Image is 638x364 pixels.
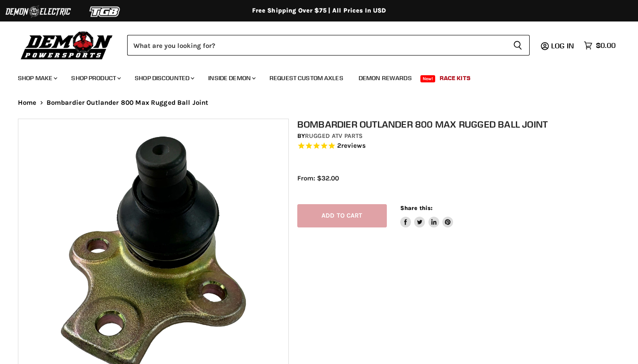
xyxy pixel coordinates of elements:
a: Home [18,99,37,107]
a: Demon Rewards [352,69,419,87]
span: New! [420,75,436,82]
a: Shop Product [64,69,126,87]
img: Demon Powersports [18,29,116,61]
a: Log in [547,42,579,50]
a: Shop Make [11,69,63,87]
a: Rugged ATV Parts [305,132,363,140]
span: 2 reviews [337,141,366,150]
span: From: $32.00 [297,174,339,182]
form: Product [127,35,530,56]
span: Log in [551,41,574,50]
aside: Share this: [400,204,454,228]
span: $0.00 [596,41,616,50]
img: Demon Electric Logo 2 [4,3,72,20]
input: Search [127,35,506,56]
div: by [297,131,629,141]
a: Request Custom Axles [263,69,350,87]
span: Share this: [400,205,432,211]
h1: Bombardier Outlander 800 Max Rugged Ball Joint [297,119,629,130]
ul: Main menu [11,65,613,87]
span: Rated 5.0 out of 5 stars 2 reviews [297,141,629,151]
a: Race Kits [433,69,477,87]
a: Shop Discounted [128,69,200,87]
span: reviews [341,141,366,150]
span: Bombardier Outlander 800 Max Rugged Ball Joint [47,99,209,107]
a: Inside Demon [201,69,261,87]
a: $0.00 [579,39,620,52]
img: TGB Logo 2 [72,3,139,20]
button: Search [506,35,530,56]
